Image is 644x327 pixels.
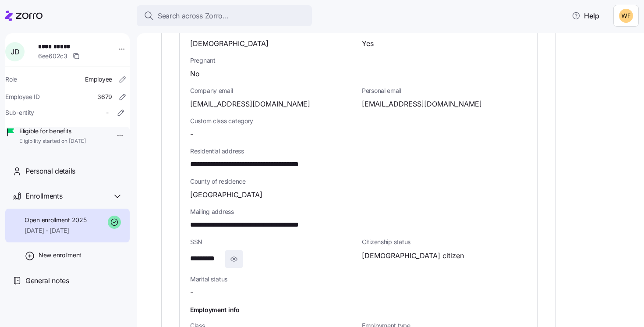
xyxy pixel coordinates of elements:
span: - [190,287,193,298]
span: Employee [85,75,112,84]
span: J D [11,48,19,55]
span: Eligibility started on [DATE] [19,138,86,145]
span: Residential address [190,147,527,156]
span: Mailing address [190,207,527,216]
span: [GEOGRAPHIC_DATA] [190,189,262,200]
span: [DATE] - [DATE] [25,226,86,235]
span: New enrollment [39,251,81,259]
h1: Employment info [190,305,527,314]
span: County of residence [190,177,527,186]
span: Personal details [25,166,75,177]
span: Yes [362,38,374,49]
span: SSN [190,238,355,246]
span: Citizenship status [362,238,527,246]
span: Personal email [362,86,527,95]
span: Enrollments [25,191,62,202]
span: Marital status [190,275,355,284]
span: General notes [25,275,69,286]
span: Open enrollment 2025 [25,216,86,224]
span: - [106,108,109,117]
span: Sub-entity [5,108,34,117]
span: Search across Zorro... [158,11,229,21]
button: Help [565,7,606,25]
span: Help [572,11,599,21]
span: Role [5,75,17,84]
span: [DEMOGRAPHIC_DATA] citizen [362,250,464,261]
span: [EMAIL_ADDRESS][DOMAIN_NAME] [190,99,310,110]
span: [EMAIL_ADDRESS][DOMAIN_NAME] [362,99,482,110]
span: 3679 [97,92,112,101]
span: - [190,129,193,140]
span: Pregnant [190,56,527,65]
span: Eligible for benefits [19,127,86,135]
span: Company email [190,86,355,95]
span: 6ee602c3 [38,52,67,60]
img: 8adafdde462ffddea829e1adcd6b1844 [619,9,633,23]
span: Employee ID [5,92,40,101]
span: No [190,68,200,79]
span: [DEMOGRAPHIC_DATA] [190,38,269,49]
button: Search across Zorro... [137,5,312,26]
span: Custom class category [190,117,355,125]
